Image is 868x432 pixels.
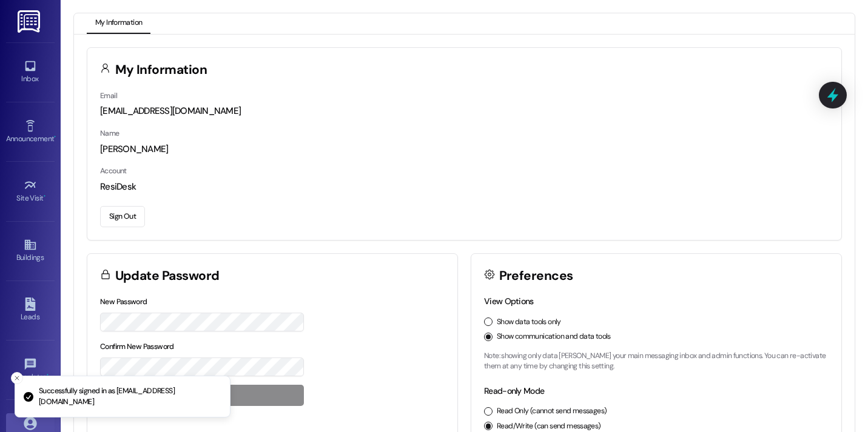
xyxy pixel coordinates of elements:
[39,386,220,407] p: Successfully signed in as [EMAIL_ADDRESS][DOMAIN_NAME]
[100,128,119,138] label: Name
[484,296,534,307] label: View Options
[6,175,55,208] a: Site Visit •
[497,331,611,342] label: Show communication and data tools
[497,317,561,328] label: Show data tools only
[100,166,127,176] label: Account
[87,13,150,34] button: My Information
[54,133,56,141] span: •
[115,64,207,76] h3: My Information
[11,372,23,384] button: Close toast
[100,91,117,101] label: Email
[6,234,55,267] a: Buildings
[6,354,55,387] a: Templates •
[100,143,829,156] div: [PERSON_NAME]
[497,421,601,432] label: Read/Write (can send messages)
[6,294,55,327] a: Leads
[100,342,174,351] label: Confirm New Password
[484,385,544,396] label: Read-only Mode
[18,10,42,33] img: ResiDesk Logo
[44,192,45,201] span: •
[6,56,55,88] a: Inbox
[100,297,147,307] label: New Password
[497,406,607,417] label: Read Only (cannot send messages)
[100,181,829,193] div: ResiDesk
[100,105,829,118] div: [EMAIL_ADDRESS][DOMAIN_NAME]
[115,270,220,282] h3: Update Password
[484,351,829,372] p: Note: showing only data [PERSON_NAME] your main messaging inbox and admin functions. You can re-a...
[100,206,145,227] button: Sign Out
[499,270,573,282] h3: Preferences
